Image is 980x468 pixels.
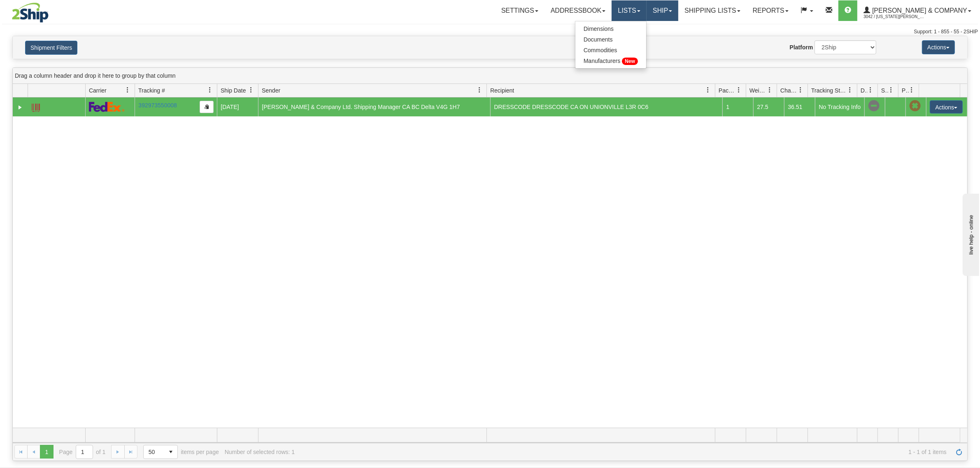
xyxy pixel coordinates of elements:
span: Page 1 [40,445,53,458]
span: Packages [719,86,736,95]
a: Ship [647,0,678,21]
button: Shipment Filters [25,41,77,55]
span: Documents [584,36,613,43]
td: 1 [722,97,753,116]
a: Tracking # filter column settings [203,83,217,97]
td: [DATE] [217,97,258,116]
span: No Tracking Info [868,100,880,112]
a: Recipient filter column settings [701,83,715,97]
span: New [622,58,638,65]
span: Pickup Status [902,86,909,95]
a: Packages filter column settings [732,83,746,97]
span: Carrier [89,86,107,95]
button: Actions [922,40,955,54]
button: Actions [930,100,963,114]
span: Ship Date [221,86,246,95]
span: Manufacturers [584,58,620,64]
td: 36.51 [784,97,815,116]
span: Tracking # [138,86,165,95]
a: Charge filter column settings [794,83,808,97]
a: Weight filter column settings [763,83,777,97]
img: 2 - FedEx Express® [89,102,125,112]
a: [PERSON_NAME] & Company 3042 / [US_STATE][PERSON_NAME] [857,0,978,21]
img: logo3042.jpg [2,2,58,23]
button: Copy to clipboard [200,101,214,113]
span: Shipment Issues [881,86,888,95]
a: Manufacturers New [575,56,646,66]
span: [PERSON_NAME] & Company [870,7,967,14]
a: Refresh [952,445,966,458]
a: Sender filter column settings [473,83,487,97]
a: Expand [16,103,24,111]
td: [PERSON_NAME] & Company Ltd. Shipping Manager CA BC Delta V4G 1H7 [258,97,490,116]
span: Delivery Status [861,86,868,95]
div: Number of selected rows: 1 [225,449,295,455]
span: Recipient [490,86,514,95]
span: Page sizes drop down [143,445,178,459]
a: Shipment Issues filter column settings [884,83,898,97]
span: Commodities [584,47,617,53]
a: Settings [495,0,545,21]
span: Pickup Not Assigned [909,100,921,112]
label: Platform [790,43,813,51]
a: Pickup Status filter column settings [905,83,919,97]
span: items per page [143,445,219,459]
a: Carrier filter column settings [121,83,135,97]
a: Tracking Status filter column settings [843,83,857,97]
a: Addressbook [545,0,612,21]
span: 1 - 1 of 1 items [300,449,947,455]
span: Dimensions [584,25,614,32]
a: Documents [575,34,646,45]
span: Weight [750,86,767,95]
a: Lists [612,0,646,21]
span: Sender [262,86,280,95]
span: 50 [149,448,159,456]
div: grid grouping header [13,68,967,84]
a: Ship Date filter column settings [244,83,258,97]
span: 3042 / [US_STATE][PERSON_NAME] [864,13,925,21]
a: Commodities [575,45,646,56]
a: Dimensions [575,23,646,34]
div: live help - online [6,7,76,13]
span: Charge [780,86,798,95]
td: No Tracking Info [815,97,864,116]
a: Delivery Status filter column settings [864,83,878,97]
span: select [164,445,177,459]
td: 27.5 [753,97,784,116]
span: Tracking Status [811,86,847,95]
iframe: chat widget [961,192,979,276]
input: Page 1 [76,445,93,459]
a: Shipping lists [678,0,746,21]
div: Support: 1 - 855 - 55 - 2SHIP [2,28,978,35]
td: DRESSCODE DRESSCODE CA ON UNIONVILLE L3R 0C6 [490,97,722,116]
a: 392973550008 [138,102,177,109]
span: Page of 1 [59,445,106,459]
a: Reports [747,0,795,21]
a: Label [32,100,40,113]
